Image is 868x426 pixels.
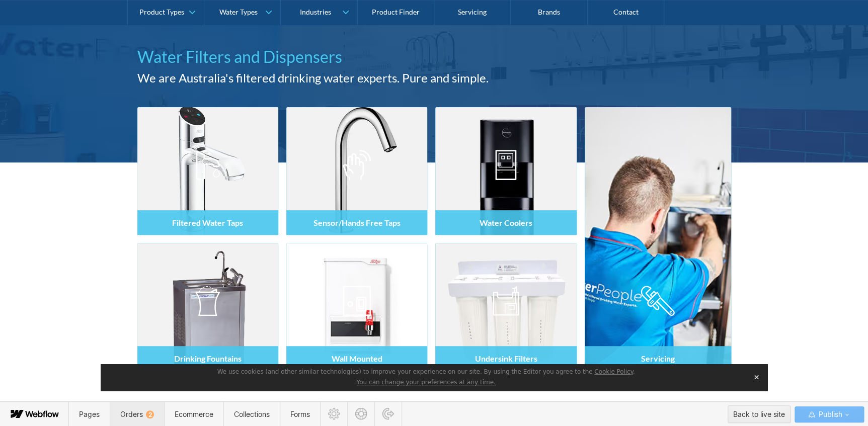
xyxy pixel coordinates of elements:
img: Sensor/Hands Free Taps [286,107,427,235]
button: Back to live site [728,405,791,423]
span: We use cookies (and other similar technologies) to improve your experience on our site. By using ... [217,368,635,375]
div: Water Types [219,8,258,17]
img: Filtered Water Taps [137,107,278,235]
div: Product Types [139,8,184,17]
a: Cookie Policy [594,368,633,375]
button: Publish [795,406,864,422]
h4: Drinking Fountains [174,354,242,363]
button: Close [749,370,763,385]
span: Collections [234,410,270,418]
div: 2 [146,410,154,418]
button: You can change your preferences at any time. [356,379,495,387]
span: Ecommerce [175,410,213,418]
a: Servicing [585,107,731,371]
img: Water Coolers [435,107,576,235]
h4: Filtered Water Taps [172,218,243,227]
h4: Water Coolers [480,218,532,227]
h4: Wall Mounted [331,354,382,363]
span: Orders [120,410,154,418]
h4: Undersink Filters [475,354,537,363]
span: Text us [50,16,78,29]
div: Have a question? Text one of our experts here! [47,8,143,44]
div: Back to live site [733,407,785,422]
img: Undersink Filters [435,243,576,371]
div: Industries [299,8,331,17]
h4: Servicing [641,354,675,363]
img: Wall Mounted [286,243,427,371]
span: Pages [79,410,100,418]
img: Drinking Fountains [137,243,278,371]
h4: Sensor/Hands Free Taps [313,218,400,227]
button: Select to open the chat widget [24,11,86,35]
span: Forms [290,410,310,418]
span: Publish [816,407,842,422]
